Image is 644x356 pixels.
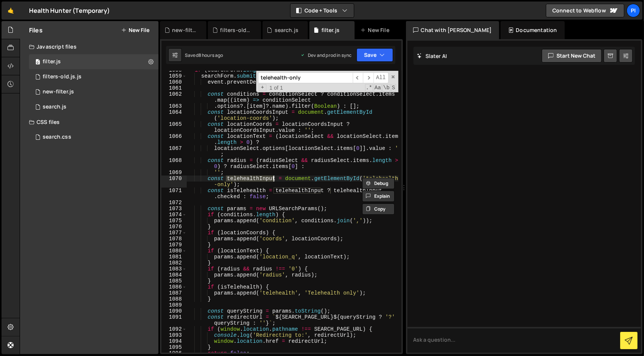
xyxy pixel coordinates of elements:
div: 1083 [161,266,187,272]
button: Explain [362,191,395,202]
div: 1086 [161,284,187,290]
div: 1081 [161,254,187,260]
div: 1066 [161,133,187,145]
div: 1075 [161,218,187,224]
div: Javascript files [20,39,158,54]
button: New File [121,27,149,33]
div: 1089 [161,302,187,308]
div: 16494/46184.js [29,84,158,99]
span: ​ [353,72,363,83]
span: Whole Word Search [383,84,390,92]
div: 1077 [161,230,187,236]
button: Code + Tools [290,4,354,17]
div: 1095 [161,344,187,350]
div: search.css [43,134,71,141]
div: filter.js [321,26,340,34]
div: 1059 [161,73,187,79]
div: filter.js [43,58,61,65]
div: 1069 [161,170,187,176]
div: 1070 [161,176,187,188]
div: Chat with [PERSON_NAME] [406,21,500,39]
div: 1068 [161,157,187,170]
a: Pi [627,4,640,17]
div: Documentation [501,21,564,39]
div: 16494/45041.js [29,99,158,115]
span: Toggle Replace mode [259,84,267,91]
div: 1065 [161,121,187,133]
div: search.js [43,104,66,110]
div: 1093 [161,332,187,338]
span: 0 [35,60,40,66]
button: Save [357,48,393,62]
div: Dev and prod in sync [300,52,352,58]
button: Start new chat [542,49,602,63]
div: 16494/45764.js [29,69,158,84]
a: Connect to Webflow [546,4,624,17]
div: Saved [185,52,223,58]
div: 1090 [161,308,187,314]
button: Copy [362,203,395,215]
div: 1060 [161,79,187,85]
div: 1062 [161,91,187,103]
div: 1091 [161,314,187,326]
div: 16494/45743.css [29,130,158,145]
div: 1085 [161,278,187,284]
h2: Files [29,26,43,34]
div: 1074 [161,212,187,218]
div: 1088 [161,296,187,302]
div: 1079 [161,242,187,248]
div: 1092 [161,326,187,332]
div: 16494/44708.js [29,54,158,69]
div: 1071 [161,188,187,200]
div: new-filter.js [172,26,197,34]
div: 1061 [161,85,187,91]
div: New File [361,26,392,34]
span: CaseSensitive Search [374,84,382,92]
div: 1084 [161,272,187,278]
span: RegExp Search [365,84,373,92]
h2: Slater AI [417,52,447,60]
div: new-filter.js [43,89,74,95]
a: 🤙 [2,2,20,20]
div: 1080 [161,248,187,254]
div: Health Hunter (Temporary) [29,6,110,15]
div: filters-old.js.js [43,73,81,80]
div: CSS files [20,115,158,130]
div: 1094 [161,338,187,344]
span: 1 of 1 [266,85,286,91]
button: Debug [362,178,395,189]
span: Search In Selection [391,84,396,92]
div: 1082 [161,260,187,266]
div: filters-old.js.js [220,26,252,34]
input: Search for [258,72,353,83]
div: 1067 [161,145,187,157]
div: 1072 [161,200,187,206]
div: search.js [275,26,298,34]
div: 1087 [161,290,187,296]
div: 1063 [161,103,187,109]
div: 1073 [161,206,187,212]
div: 8 hours ago [198,52,223,58]
div: 1078 [161,236,187,242]
span: Alt-Enter [373,72,389,83]
span: ​ [363,72,373,83]
div: 1076 [161,224,187,230]
div: 1064 [161,109,187,121]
